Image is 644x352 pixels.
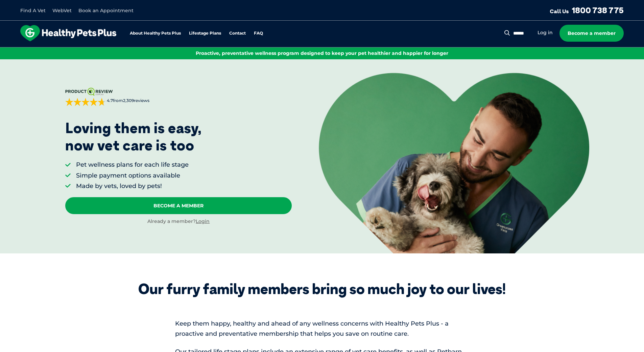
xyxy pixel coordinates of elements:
li: Pet wellness plans for each life stage [76,161,189,169]
a: WebVet [52,7,72,14]
a: Call Us1800 738 775 [550,5,624,15]
a: Contact [229,31,246,36]
span: 2,309 reviews [123,98,149,103]
span: from [106,98,149,104]
img: hpp-logo [20,25,116,41]
li: Made by vets, loved by pets! [76,182,189,190]
img: <p>Loving them is easy, <br /> now vet care is too</p> [319,73,589,253]
div: 4.7 out of 5 stars [65,98,106,106]
span: Proactive, preventative wellness program designed to keep your pet healthier and happier for longer [196,50,448,56]
div: Our furry family members bring so much joy to our lives! [138,281,506,297]
a: 4.7from2,309reviews [65,88,292,106]
a: Lifestage Plans [189,31,221,36]
a: Find A Vet [20,7,46,14]
a: FAQ [254,31,263,36]
span: Call Us [550,8,569,15]
a: Login [196,218,210,224]
div: Already a member? [65,218,292,225]
a: Book an Appointment [78,7,134,14]
button: Search [503,29,511,36]
li: Simple payment options available [76,171,189,180]
p: Loving them is easy, now vet care is too [65,120,202,154]
strong: 4.7 [107,98,113,103]
span: Keep them happy, healthy and ahead of any wellness concerns with Healthy Pets Plus - a proactive ... [175,320,449,337]
a: Become a member [559,25,624,42]
a: Log in [538,29,553,36]
a: Become A Member [65,197,292,214]
a: About Healthy Pets Plus [130,31,181,36]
